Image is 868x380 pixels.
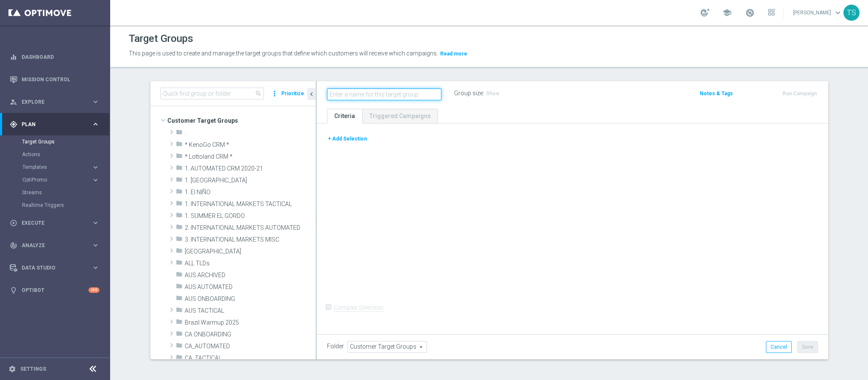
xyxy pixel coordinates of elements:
i: folder [176,200,183,209]
div: Optibot [10,279,100,301]
i: folder [176,247,183,257]
label: Complex Selection [334,304,383,312]
i: keyboard_arrow_right [92,176,100,184]
div: Plan [10,121,92,128]
a: Settings [20,366,46,372]
i: folder [176,164,183,174]
a: Optibot [22,279,89,301]
div: Templates [22,165,92,170]
i: lightbulb [10,286,17,294]
i: keyboard_arrow_right [92,98,100,106]
i: folder [176,129,183,138]
i: folder [176,140,183,150]
span: * Lottoland CRM * [185,153,316,160]
label: : [483,90,484,97]
span: This page is used to create and manage the target groups that define which customers will receive... [129,50,438,57]
div: Realtime Triggers [22,199,109,212]
button: chevron_left [307,88,316,100]
button: OptiPromo keyboard_arrow_right [22,176,100,183]
i: folder [176,223,183,233]
label: Folder [327,343,344,350]
button: Read more [439,49,468,58]
i: keyboard_arrow_right [92,241,100,249]
button: Data Studio keyboard_arrow_right [9,264,100,271]
div: Target Groups [22,135,109,148]
i: keyboard_arrow_right [92,120,100,128]
span: 1. SUMMER EL GORDO [185,212,316,220]
div: Explore [10,98,92,106]
button: Cancel [766,341,792,353]
div: Templates [22,161,109,173]
h1: Target Groups [129,33,193,45]
span: Plan [22,122,92,127]
span: CA ONBOARDING [185,331,316,338]
button: Templates keyboard_arrow_right [22,164,100,171]
a: Actions [22,151,88,158]
span: Templates [22,165,83,170]
i: play_circle_outline [10,219,17,227]
input: Quick find group or folder [161,88,264,99]
span: AUS TACTICAL [185,307,316,314]
span: Customer Target Groups [167,115,316,127]
i: equalizer [10,53,17,61]
a: Mission Control [22,68,100,91]
i: folder [176,152,183,162]
button: play_circle_outline Execute keyboard_arrow_right [9,220,100,226]
span: Data Studio [22,265,92,270]
span: ALL TLDs [185,260,316,267]
a: Criteria [327,109,362,124]
i: person_search [10,98,17,106]
button: Notes & Tags [699,89,734,98]
span: AUS ARCHIVED [185,272,316,279]
i: settings [8,365,16,373]
div: Streams [22,186,109,199]
i: keyboard_arrow_right [92,219,100,227]
button: Save [797,341,818,353]
span: . [185,129,316,137]
i: folder [176,330,183,340]
div: Mission Control [9,76,100,83]
a: [PERSON_NAME]keyboard_arrow_down [792,6,843,19]
i: gps_fixed [10,121,17,128]
i: folder [176,235,183,245]
span: AFRICA [185,248,316,255]
i: folder [176,295,183,304]
label: Group size [454,90,483,97]
i: folder [176,318,183,328]
div: Analyze [10,242,92,249]
div: Dashboard [10,46,100,68]
div: OptiPromo [22,177,92,182]
span: 1. EL GORDO [185,177,316,184]
span: keyboard_arrow_down [833,8,843,17]
span: Execute [22,220,92,226]
span: CA_AUTOMATED [185,343,316,350]
a: Triggered Campaigns [362,109,438,124]
span: search [255,90,262,97]
div: track_changes Analyze keyboard_arrow_right [9,242,100,249]
span: 1. El NI&#xD1;O [185,189,316,196]
i: more_vert [270,88,279,99]
span: CA_TACTICAL [185,355,316,362]
span: 2. INTERNATIONAL MARKETS AUTOMATED [185,224,316,231]
span: 1. AUTOMATED CRM 2020-21 [185,165,316,172]
a: Target Groups [22,138,88,145]
span: AUS ONBOARDING [185,295,316,303]
div: Data Studio [10,264,92,272]
i: folder [176,212,183,221]
button: + Add Selection [327,134,368,143]
i: folder [176,283,183,292]
div: Execute [10,219,92,227]
span: * KenoGo CRM * [185,141,316,149]
div: TS [843,5,860,21]
button: lightbulb Optibot +10 [9,287,100,294]
i: folder [176,306,183,316]
i: keyboard_arrow_right [92,163,100,171]
input: Enter a name for this target group [327,88,441,100]
button: equalizer Dashboard [9,54,100,61]
i: folder [176,259,183,269]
